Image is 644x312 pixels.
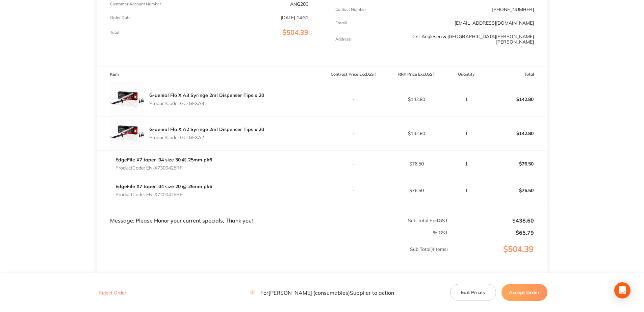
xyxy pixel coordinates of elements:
[149,92,264,98] a: G-aenial Flo X A3 Syringe 2ml Dispenser Tips x 20
[448,67,484,82] th: Quantity
[250,289,394,296] p: For [PERSON_NAME] (consumables) Supplier to action
[282,28,308,36] span: $504.39
[614,282,630,298] div: Open Intercom Messenger
[385,131,448,136] p: $142.80
[115,157,212,163] a: EdgeFile X7 taper .04 size 30 @ 25mm pk6
[335,37,351,42] p: Address
[385,161,448,166] p: $76.50
[149,135,264,140] p: Product Code: GC-GFXA2
[485,91,547,107] p: $142.80
[485,156,547,172] p: $76.50
[322,131,385,136] p: -
[448,230,534,236] p: $65.79
[335,7,366,12] p: Contact Number
[149,101,264,106] p: Product Code: GC-GFXA3
[448,244,547,267] p: $504.39
[97,290,128,296] button: Reject Order
[501,284,547,301] button: Accept Order
[402,34,534,45] p: Cnr Anglesea & [GEOGRAPHIC_DATA][PERSON_NAME][PERSON_NAME]
[322,188,385,193] p: -
[485,125,547,141] p: $142.80
[385,67,448,82] th: RRP Price Excl. GST
[97,230,448,235] p: % GST
[281,15,308,20] p: [DATE] 14:31
[484,67,547,82] th: Total
[492,7,534,12] p: [PHONE_NUMBER]
[322,218,448,223] p: Sub Total Excl. GST
[115,192,212,197] p: Product Code: EN-X7200425RF
[97,67,322,82] th: Item
[110,30,119,35] p: Total
[485,182,547,199] p: $76.50
[322,161,385,166] p: -
[450,284,496,301] button: Edit Prices
[385,97,448,102] p: $142.80
[115,183,212,189] a: EdgeFile X7 taper .04 size 20 @ 25mm pk6
[110,2,161,6] p: Customer Account Number
[97,204,322,224] td: Message: Please Honor your current specials, Thank you!
[149,126,264,132] a: G-aenial Flo X A2 Syringe 2ml Dispenser Tips x 20
[115,165,212,171] p: Product Code: EN-X7300425RF
[110,116,144,150] img: ZTNicjJ5Mg
[455,20,534,26] a: [EMAIL_ADDRESS][DOMAIN_NAME]
[448,188,484,193] p: 1
[448,161,484,166] p: 1
[385,188,448,193] p: $76.50
[448,97,484,102] p: 1
[290,1,308,7] p: ANG200
[448,217,534,224] p: $438.60
[110,82,144,116] img: Ymh1NDE3aw
[448,131,484,136] p: 1
[97,246,448,265] p: Sub Total ( 4 Items)
[322,97,385,102] p: -
[110,15,131,20] p: Order Date
[322,67,385,82] th: Contract Price Excl. GST
[335,21,347,25] p: Emaill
